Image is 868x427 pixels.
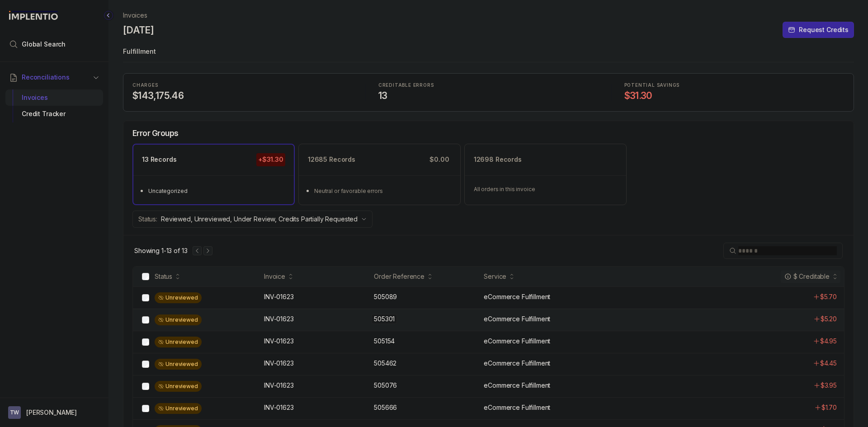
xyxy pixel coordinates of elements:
[8,406,21,419] span: User initials
[123,11,147,20] a: Invoices
[821,403,837,412] p: $1.70
[624,83,844,88] p: POTENTIAL SAVINGS
[26,408,77,417] p: [PERSON_NAME]
[264,292,294,301] p: INV-01623
[484,292,550,301] p: eCommerce Fulfillment
[308,155,355,164] p: 12685 Records
[138,215,157,224] p: Status:
[821,381,837,390] p: $3.95
[142,155,177,164] p: 13 Records
[103,10,114,21] div: Collapse Icon
[155,337,202,347] div: Unreviewed
[148,187,284,196] div: Uncategorized
[783,22,854,38] button: Request Credits
[155,272,172,281] div: Status
[264,337,294,346] p: INV-01623
[264,381,294,390] p: INV-01623
[820,337,837,346] p: $4.95
[142,338,149,346] input: checkbox-checkbox
[5,88,103,124] div: Reconciliations
[134,246,187,255] div: Remaining page entries
[161,215,358,224] p: Reviewed, Unreviewed, Under Review, Credits Partially Requested
[8,406,100,419] button: User initials[PERSON_NAME]
[13,106,96,122] div: Credit Tracker
[264,272,285,281] div: Invoice
[132,211,373,228] button: Status:Reviewed, Unreviewed, Under Review, Credits Partially Requested
[142,273,149,280] input: checkbox-checkbox
[142,383,149,390] input: checkbox-checkbox
[474,185,617,194] p: All orders in this invoice
[378,89,599,102] h4: 13
[820,359,837,368] p: $4.45
[264,359,294,368] p: INV-01623
[5,67,103,87] button: Reconciliations
[378,83,599,88] p: CREDITABLE ERRORS
[264,403,294,412] p: INV-01623
[264,314,294,324] p: INV-01623
[134,246,187,255] p: Showing 1-13 of 13
[799,25,849,34] p: Request Credits
[484,359,550,368] p: eCommerce Fulfillment
[374,381,397,390] p: 505076
[132,89,353,102] h4: $143,175.46
[484,272,506,281] div: Service
[155,292,202,303] div: Unreviewed
[784,272,830,281] div: $ Creditable
[820,292,837,301] p: $5.70
[374,292,397,301] p: 505089
[155,403,202,414] div: Unreviewed
[142,405,149,412] input: checkbox-checkbox
[22,40,66,49] span: Global Search
[484,403,550,412] p: eCommerce Fulfillment
[821,314,837,324] p: $5.20
[123,24,154,37] h4: [DATE]
[484,314,550,324] p: eCommerce Fulfillment
[142,361,149,368] input: checkbox-checkbox
[123,43,854,61] p: Fulfillment
[155,314,202,325] div: Unreviewed
[374,272,425,281] div: Order Reference
[484,337,550,346] p: eCommerce Fulfillment
[374,403,397,412] p: 505666
[22,73,70,82] span: Reconciliations
[624,89,844,102] h4: $31.30
[314,187,450,196] div: Neutral or favorable errors
[123,11,147,20] nav: breadcrumb
[132,128,179,138] h5: Error Groups
[428,153,451,166] p: $0.00
[155,381,202,392] div: Unreviewed
[256,153,285,166] p: +$31.30
[484,381,550,390] p: eCommerce Fulfillment
[372,314,397,324] p: 505301
[142,294,149,301] input: checkbox-checkbox
[13,89,96,106] div: Invoices
[155,359,202,370] div: Unreviewed
[374,337,395,346] p: 505154
[474,155,522,164] p: 12698 Records
[132,83,353,88] p: CHARGES
[142,316,149,324] input: checkbox-checkbox
[374,359,396,368] p: 505462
